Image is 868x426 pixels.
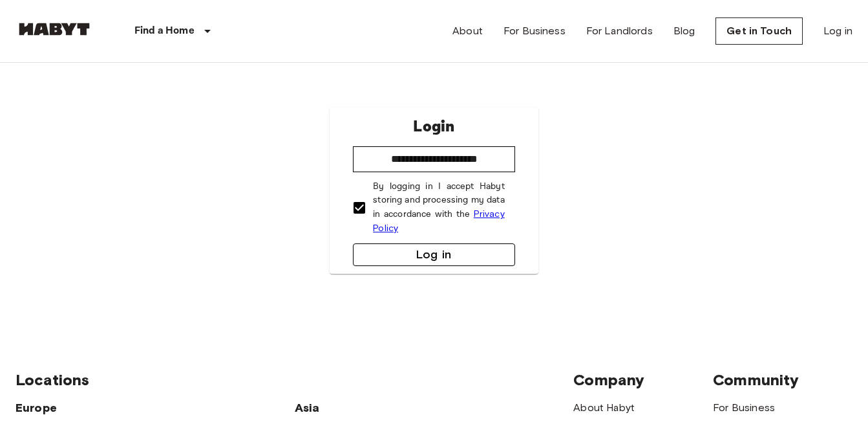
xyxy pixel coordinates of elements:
[373,208,504,234] a: Privacy Policy
[452,23,483,39] a: About
[713,401,775,414] a: For Business
[295,401,320,415] span: Asia
[16,23,93,36] img: Habyt
[573,401,635,414] a: About Habyt
[586,23,653,39] a: For Landlords
[573,370,644,389] span: Company
[373,180,504,236] p: By logging in I accept Habyt storing and processing my data in accordance with the
[16,370,89,389] span: Locations
[16,401,57,415] span: Europe
[134,23,195,39] p: Find a Home
[715,17,803,45] a: Get in Touch
[353,243,514,266] button: Log in
[503,23,566,39] a: For Business
[823,23,852,39] a: Log in
[413,115,454,139] p: Login
[713,370,799,389] span: Community
[673,23,695,39] a: Blog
